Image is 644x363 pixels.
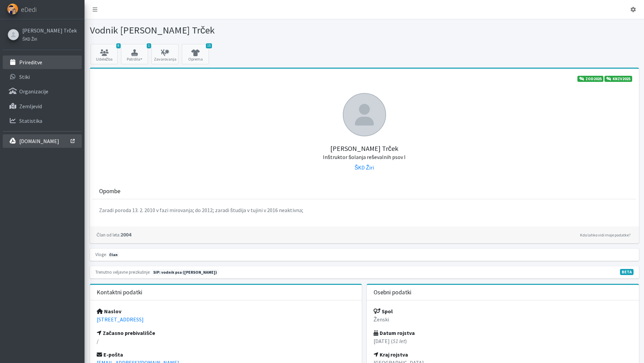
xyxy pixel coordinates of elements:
p: Statistika [19,117,42,124]
p: Prireditve [19,59,42,66]
h5: [PERSON_NAME] Trček [97,136,632,161]
small: Član od leta: [97,232,120,237]
a: Stiki [3,70,82,84]
img: eDedi [7,3,18,15]
a: [DOMAIN_NAME] [3,134,82,148]
span: eDedi [21,4,37,15]
span: V fazi razvoja [620,269,634,275]
strong: E-pošta [97,351,123,358]
a: Organizacije [3,85,82,98]
p: Stiki [19,73,30,80]
small: ŠKD Žiri [22,36,37,42]
strong: Začasno prebivališče [97,330,156,336]
a: [PERSON_NAME] Trček [22,26,77,35]
h3: Opombe [99,188,120,195]
a: Zavarovanja [151,44,178,64]
h3: Kontaktni podatki [97,289,142,296]
p: [DATE] ( ) [374,337,632,345]
span: 1 [147,43,151,48]
a: Kdo lahko vidi moje podatke? [578,231,632,239]
a: [STREET_ADDRESS] [97,316,144,323]
strong: Naslov [97,308,121,315]
strong: Kraj rojstva [374,351,408,358]
a: ZOD2025 [577,76,603,82]
p: Zaradi poroda 13. 2. 2010 v fazi mirovanja; do 2012; zaradi študija v tujini v 2016 neaktivna; [99,206,629,214]
small: Inštruktor šolanja reševalnih psov I [323,154,406,160]
a: ŠKD Žiri [22,35,77,43]
button: 1 Potrdila [121,44,148,64]
span: 8 [116,43,121,48]
a: Statistika [3,114,82,128]
p: [DOMAIN_NAME] [19,138,59,144]
a: Zemljevid [3,99,82,113]
em: 51 let [393,338,405,344]
small: Vloge: [95,252,107,257]
strong: 2004 [97,231,131,238]
strong: Spol [374,308,393,315]
a: KNZV2025 [604,76,632,82]
p: Zemljevid [19,103,42,110]
a: 15 Oprema [182,44,209,64]
span: 15 [206,43,212,48]
p: / [97,337,355,345]
a: Prireditve [3,55,82,69]
strong: Datum rojstva [374,330,415,336]
p: Organizacije [19,88,48,95]
h3: Osebni podatki [374,289,411,296]
a: 8 Udeležba [91,44,118,64]
a: ŠKD Žiri [355,164,374,171]
span: Naslednja preizkušnja: pomlad 2026 [151,269,219,275]
p: Ženski [374,315,632,323]
span: član [108,252,119,258]
small: Trenutno veljavne preizkušnje: [95,269,150,275]
h1: Vodnik [PERSON_NAME] Trček [90,24,362,36]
